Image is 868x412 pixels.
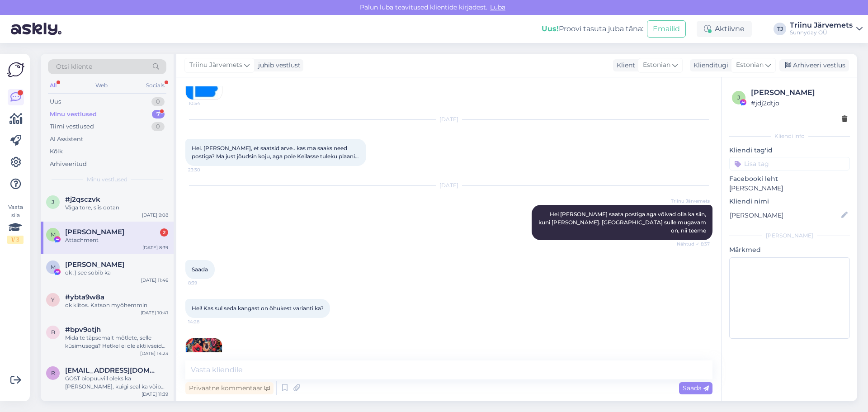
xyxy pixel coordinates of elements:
[94,80,109,91] div: Web
[729,174,850,184] p: Facebooki leht
[65,228,124,236] span: Margit Salk
[51,369,55,376] span: r
[52,199,54,205] span: j
[729,132,850,140] div: Kliendi info
[65,374,168,391] div: GOST biopuuvill oleks ka [PERSON_NAME], kuigi seal ka võib ette tulla erisusi
[142,244,168,251] div: [DATE] 8:39
[737,94,740,101] span: j
[192,305,324,312] span: Hei! Kas sul seda kangast on õhukest varianti ka?
[729,184,850,193] p: [PERSON_NAME]
[730,210,840,220] input: Lisa nimi
[144,80,166,91] div: Socials
[185,382,274,394] div: Privaatne kommentaar
[487,3,508,11] span: Luba
[729,245,850,255] p: Märkmed
[7,61,24,78] img: Askly Logo
[676,241,710,247] span: Nähtud ✓ 8:37
[56,62,92,71] span: Otsi kliente
[188,318,222,325] span: 14:28
[142,391,168,398] div: [DATE] 11:39
[51,264,56,270] span: M
[50,110,97,119] div: Minu vestlused
[729,232,850,240] div: [PERSON_NAME]
[51,231,56,238] span: M
[774,23,786,35] div: TJ
[160,228,168,237] div: 2
[192,266,208,273] span: Saada
[141,309,168,316] div: [DATE] 10:41
[697,21,752,37] div: Aktiivne
[50,135,83,144] div: AI Assistent
[189,60,242,70] span: Triinu Järvemets
[65,334,168,350] div: Mida te täpsemalt mõtlete, selle küsimusega? Hetkel ei ole aktiivseid sooduskponge.
[65,269,168,277] div: ok :) see sobib ka
[87,175,127,184] span: Minu vestlused
[151,97,165,106] div: 0
[51,329,55,336] span: b
[192,145,359,160] span: Hei. [PERSON_NAME], et saatsid arve.. kas ma saaks need postiga? Ma just jõudsin koju, aga pole K...
[751,98,847,108] div: # jdj2dtjo
[790,22,863,36] a: Triinu JärvemetsSunnyday OÜ
[542,24,559,33] b: Uus!
[255,61,301,70] div: juhib vestlust
[185,181,712,189] div: [DATE]
[542,24,643,34] div: Proovi tasuta juba täna:
[65,236,168,244] div: Attachment
[65,293,104,301] span: #ybta9w8a
[50,97,61,106] div: Uus
[185,115,712,123] div: [DATE]
[152,110,165,119] div: 7
[51,296,55,303] span: y
[50,160,87,169] div: Arhiveeritud
[683,384,709,392] span: Saada
[729,197,850,206] p: Kliendi nimi
[151,122,165,131] div: 0
[65,204,168,212] div: Väga tore, siis ootan
[140,350,168,357] div: [DATE] 14:23
[50,147,63,156] div: Kõik
[141,277,168,284] div: [DATE] 11:46
[729,146,850,155] p: Kliendi tag'id
[186,338,222,374] img: Attachment
[48,80,58,91] div: All
[779,59,849,71] div: Arhiveeri vestlus
[643,60,670,70] span: Estonian
[751,87,847,98] div: [PERSON_NAME]
[50,122,94,131] div: Tiimi vestlused
[647,20,686,38] button: Emailid
[142,212,168,218] div: [DATE] 9:08
[7,236,24,244] div: 1 / 3
[790,22,853,29] div: Triinu Järvemets
[736,60,764,70] span: Estonian
[188,166,222,173] span: 23:30
[65,195,100,204] span: #j2qsczvk
[65,301,168,309] div: ok kiitos. Katson myöhemmin
[790,29,853,36] div: Sunnyday OÜ
[690,61,728,70] div: Klienditugi
[729,157,850,170] input: Lisa tag
[65,326,101,334] span: #bpv9otjh
[188,279,222,286] span: 8:39
[189,100,222,107] span: 10:54
[7,203,24,244] div: Vaata siia
[613,61,635,70] div: Klient
[538,211,708,234] span: Hei [PERSON_NAME] saata postiga aga võivad olla ka siin, kuni [PERSON_NAME]. [GEOGRAPHIC_DATA] su...
[65,260,124,269] span: Mirell Veidenberg
[65,366,159,374] span: rekolama@gmail.com
[671,198,710,204] span: Triinu Järvemets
